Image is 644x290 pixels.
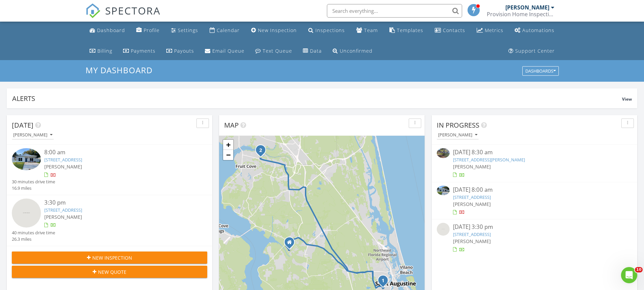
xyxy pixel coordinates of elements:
[120,45,158,57] a: Payments
[437,121,479,130] span: In Progress
[98,268,126,275] span: New Quote
[512,24,557,37] a: Automations (Basic)
[258,27,297,33] div: New Inspection
[306,24,348,37] a: Inspections
[144,27,160,33] div: Profile
[202,45,247,57] a: Email Queue
[86,9,161,23] a: SPECTORA
[12,148,41,170] img: 9364119%2Fcover_photos%2FS66Tq4jlpEF1c2kgyuVQ%2Fsmall.jpg
[92,254,132,261] span: New Inspection
[12,199,41,228] img: streetview
[315,27,345,33] div: Inspections
[453,231,491,237] a: [STREET_ADDRESS]
[453,194,491,200] a: [STREET_ADDRESS]
[437,131,479,140] button: [PERSON_NAME]
[86,3,100,18] img: The Best Home Inspection Software - Spectora
[217,27,240,33] div: Calendar
[87,45,115,57] a: Billing
[12,199,207,242] a: 3:30 pm [STREET_ADDRESS] [PERSON_NAME] 40 minutes drive time 26.3 miles
[505,4,549,11] div: [PERSON_NAME]
[223,140,233,150] a: Zoom in
[12,236,55,242] div: 26.3 miles
[44,207,82,213] a: [STREET_ADDRESS]
[487,11,554,18] div: Provision Home Inspections, LLC.
[261,150,265,154] div: 724 Middle Branch Way, Jacksonville, FL 32259
[453,223,616,231] div: [DATE] 3:30 pm
[443,27,465,33] div: Contacts
[97,27,125,33] div: Dashboard
[12,148,207,191] a: 8:00 am [STREET_ADDRESS] [PERSON_NAME] 30 minutes drive time 16.9 miles
[453,186,616,194] div: [DATE] 8:00 am
[506,45,557,57] a: Support Center
[12,185,55,191] div: 16.9 miles
[437,223,632,253] a: [DATE] 3:30 pm [STREET_ADDRESS] [PERSON_NAME]
[44,214,82,220] span: [PERSON_NAME]
[248,24,300,37] a: New Inspection
[13,133,52,137] div: [PERSON_NAME]
[44,157,82,163] a: [STREET_ADDRESS]
[438,133,477,137] div: [PERSON_NAME]
[382,279,384,283] i: 1
[178,27,198,33] div: Settings
[105,3,161,18] span: SPECTORA
[397,27,423,33] div: Templates
[453,238,491,244] span: [PERSON_NAME]
[207,24,242,37] a: Calendar
[310,48,322,54] div: Data
[12,266,207,278] button: New Quote
[525,69,556,74] div: Dashboards
[453,163,491,170] span: [PERSON_NAME]
[437,186,632,216] a: [DATE] 8:00 am [STREET_ADDRESS] [PERSON_NAME]
[432,24,468,37] a: Contacts
[86,64,152,76] span: My Dashboard
[289,242,293,246] div: 3013 Fort Caroline Ct, Saint Augustine FL 32092
[300,45,325,57] a: Data
[12,121,33,130] span: [DATE]
[340,48,373,54] div: Unconfirmed
[453,148,616,157] div: [DATE] 8:30 am
[44,163,82,170] span: [PERSON_NAME]
[437,223,450,236] img: streetview
[12,179,55,185] div: 30 minutes drive time
[131,48,156,54] div: Payments
[364,27,378,33] div: Team
[134,24,162,37] a: Company Profile
[168,24,201,37] a: Settings
[622,96,632,102] span: View
[12,230,55,236] div: 40 minutes drive time
[437,148,450,158] img: 9355338%2Fcover_photos%2FHvkMWZSvCGpgruGt3O05%2Fsmall.jpg
[621,267,637,283] iframe: Intercom live chat
[354,24,381,37] a: Team
[164,45,197,57] a: Payouts
[437,148,632,178] a: [DATE] 8:30 am [STREET_ADDRESS][PERSON_NAME] [PERSON_NAME]
[259,148,262,153] i: 2
[44,148,191,157] div: 8:00 am
[12,131,54,140] button: [PERSON_NAME]
[174,48,194,54] div: Payouts
[522,27,554,33] div: Automations
[453,201,491,207] span: [PERSON_NAME]
[44,199,191,207] div: 3:30 pm
[485,27,503,33] div: Metrics
[224,121,239,130] span: Map
[635,267,643,272] span: 10
[515,48,555,54] div: Support Center
[387,24,426,37] a: Templates
[97,48,112,54] div: Billing
[453,157,525,163] a: [STREET_ADDRESS][PERSON_NAME]
[522,67,559,76] button: Dashboards
[327,4,462,18] input: Search everything...
[12,94,622,103] div: Alerts
[474,24,506,37] a: Metrics
[87,24,128,37] a: Dashboard
[437,186,450,195] img: 9364119%2Fcover_photos%2FS66Tq4jlpEF1c2kgyuVQ%2Fsmall.jpg
[223,150,233,160] a: Zoom out
[263,48,292,54] div: Text Queue
[12,252,207,264] button: New Inspection
[330,45,375,57] a: Unconfirmed
[212,48,244,54] div: Email Queue
[383,280,387,284] div: 757 W 5th St, St. Augustine, FL 32084
[253,45,295,57] a: Text Queue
